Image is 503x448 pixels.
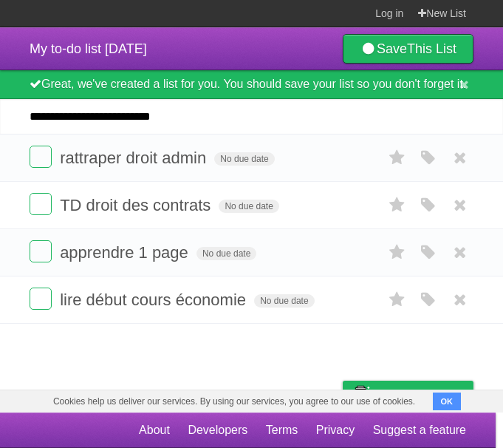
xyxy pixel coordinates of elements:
[373,416,466,444] a: Suggest a feature
[60,243,192,262] span: apprendre 1 page
[30,288,52,310] label: Done
[343,34,473,64] a: SaveThis List
[383,146,411,170] label: Star task
[139,416,170,444] a: About
[383,193,411,217] label: Star task
[196,247,256,260] span: No due date
[383,240,411,265] label: Star task
[60,196,214,214] span: TD droit des contrats
[316,416,355,444] a: Privacy
[383,288,411,312] label: Star task
[343,381,473,408] a: Buy me a coffee
[254,294,314,308] span: No due date
[60,149,210,167] span: rattraper droit admin
[266,416,298,444] a: Terms
[30,240,52,262] label: Done
[374,381,466,407] span: Buy me a coffee
[38,390,430,413] span: Cookies help us deliver our services. By using our services, you agree to our use of cookies.
[407,41,456,56] b: This List
[219,200,278,213] span: No due date
[30,193,52,215] label: Done
[60,291,250,309] span: lire début cours économie
[188,416,247,444] a: Developers
[30,146,52,168] label: Done
[350,381,370,407] img: Buy me a coffee
[30,41,147,56] span: My to-do list [DATE]
[433,393,462,410] button: OK
[214,152,274,166] span: No due date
